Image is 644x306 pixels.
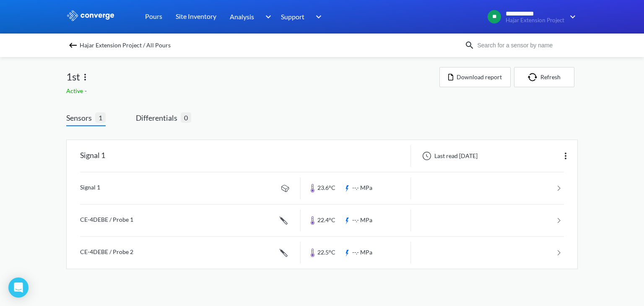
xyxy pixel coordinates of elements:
img: more.svg [80,72,90,82]
div: Signal 1 [80,145,105,167]
span: 1 [95,112,106,123]
div: Last read [DATE] [418,151,480,161]
img: backspace.svg [68,40,78,50]
span: Active [66,87,85,94]
img: logo_ewhite.svg [66,10,115,21]
div: Open Intercom Messenger [8,277,29,298]
span: Hajar Extension Project [506,17,564,23]
span: Analysis [230,11,254,22]
span: Hajar Extension Project / All Pours [80,39,171,51]
button: Download report [439,67,511,87]
span: Sensors [66,112,95,124]
span: Differentials [136,112,181,124]
img: downArrow.svg [564,12,578,22]
input: Search for a sensor by name [475,41,576,50]
span: - [85,87,88,94]
img: downArrow.svg [260,12,273,22]
img: icon-search.svg [465,40,475,50]
span: 1st [66,69,80,85]
img: icon-file.svg [448,74,453,80]
img: icon-refresh.svg [528,73,540,81]
img: downArrow.svg [310,12,324,22]
img: more.svg [561,151,571,161]
span: Support [281,11,304,22]
button: Refresh [514,67,574,87]
span: 0 [181,112,191,123]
